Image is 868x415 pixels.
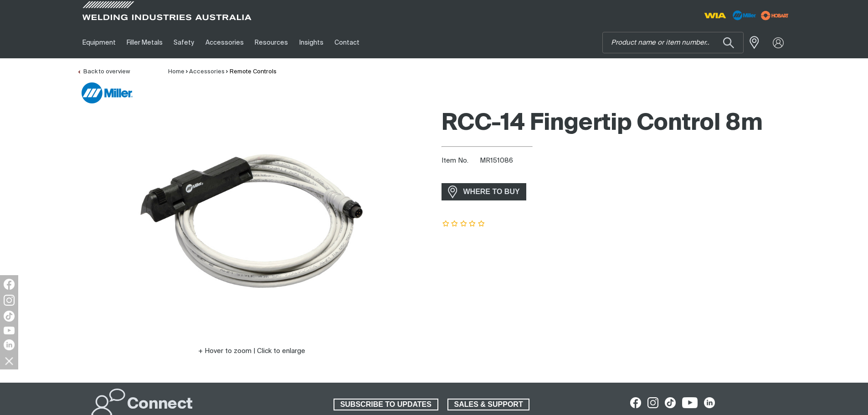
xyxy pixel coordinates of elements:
span: SALES & SUPPORT [448,399,529,410]
img: hide socials [1,353,17,369]
img: Instagram [4,295,15,306]
a: Back to overview of Remote Controls [77,69,130,75]
a: SUBSCRIBE TO UPDATES [334,399,438,410]
a: Accessories [200,27,249,58]
span: Item No. [442,156,478,166]
a: Accessories [189,69,225,75]
span: WHERE TO BUY [457,184,526,199]
h1: RCC-14 Fingertip Control 8m [442,109,791,138]
a: WHERE TO BUY [442,183,527,200]
img: TikTok [4,311,15,322]
span: SUBSCRIBE TO UPDATES [334,399,437,410]
a: Resources [249,27,293,58]
img: Miller [82,82,133,103]
img: miller [758,9,791,22]
img: RCC-14 Fingertip Control - 8m [138,104,366,332]
a: Home [168,69,185,75]
a: Safety [168,27,200,58]
img: Facebook [4,279,15,290]
img: LinkedIn [4,339,15,350]
nav: Breadcrumb [168,67,277,77]
span: MR151086 [480,157,513,164]
a: Contact [329,27,365,58]
a: Remote Controls [230,69,277,75]
h2: Connect [127,395,193,415]
a: Filler Metals [121,27,168,58]
button: Search products [713,32,744,53]
input: Product name or item number... [603,32,743,53]
a: Equipment [77,27,121,58]
img: YouTube [4,327,15,334]
a: SALES & SUPPORT [447,399,530,410]
span: Rating: {0} [442,221,486,227]
nav: Main [77,27,613,58]
button: Hover to zoom | Click to enlarge [193,346,311,357]
a: Insights [293,27,329,58]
